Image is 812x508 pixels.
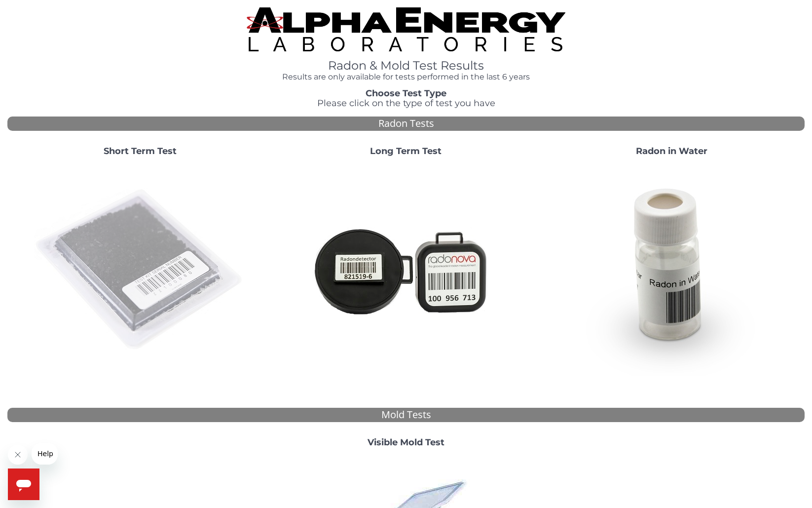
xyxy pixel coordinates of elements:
img: RadoninWater.jpg [566,164,778,376]
div: Mold Tests [7,408,805,422]
strong: Visible Mold Test [368,437,444,448]
iframe: Message from company [32,443,58,465]
strong: Short Term Test [104,146,177,156]
strong: Choose Test Type [366,88,446,99]
strong: Radon in Water [636,146,707,156]
img: TightCrop.jpg [247,7,565,51]
div: Radon Tests [7,117,805,131]
img: Radtrak2vsRadtrak3.jpg [300,164,512,376]
h4: Results are only available for tests performed in the last 6 years [247,73,565,81]
span: Please click on the type of test you have [317,98,495,109]
strong: Long Term Test [370,146,442,156]
iframe: Button to launch messaging window [8,469,39,500]
h1: Radon & Mold Test Results [247,59,565,72]
img: ShortTerm.jpg [34,164,246,376]
iframe: Close message [8,445,28,465]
